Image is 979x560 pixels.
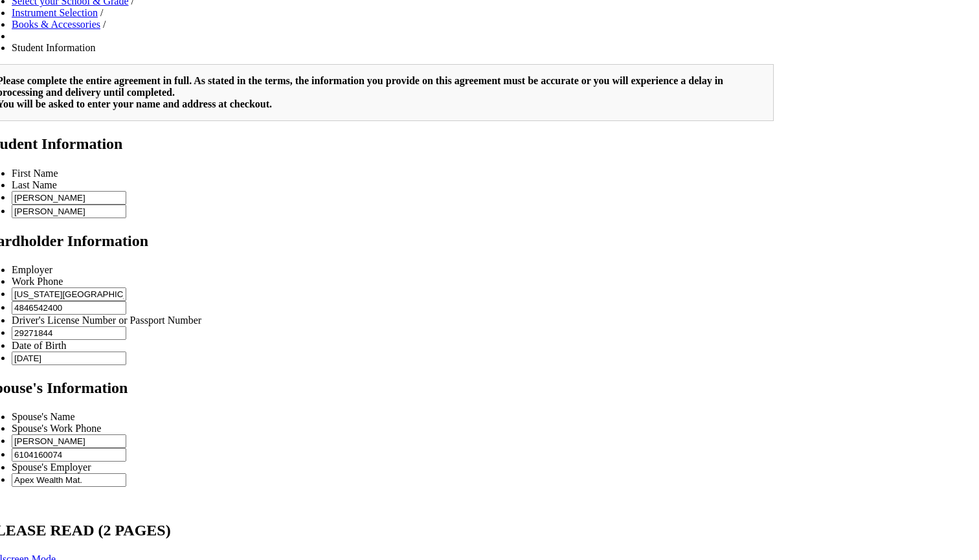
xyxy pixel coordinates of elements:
li: Spouse's Work Phone [12,423,774,434]
li: Work Phone [12,276,774,287]
li: Date of Birth [12,340,697,352]
a: Instrument Selection [12,7,98,18]
span: / [103,19,106,30]
span: / [100,7,103,18]
li: First Name [12,168,774,179]
a: Books & Accessories [12,19,100,30]
select: Zoom [373,3,473,16]
input: Page [108,3,143,17]
li: Employer [12,264,774,276]
li: Driver's License Number or Passport Number [12,315,697,326]
span: of 2 [143,3,163,17]
li: Spouse's Employer [12,462,697,473]
li: Last Name [12,179,774,191]
li: Student Information [12,42,774,54]
li: Spouse's Name [12,411,774,423]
